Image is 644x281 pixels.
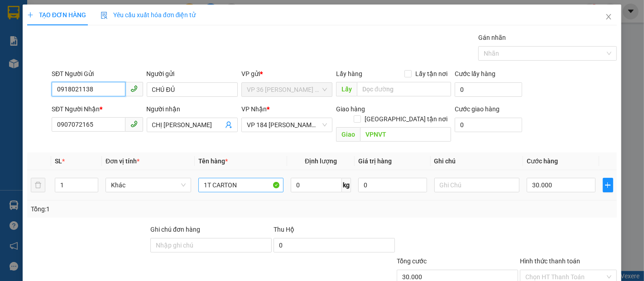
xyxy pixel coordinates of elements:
[478,34,506,41] label: Gán nhãn
[150,238,272,252] input: Ghi chú đơn hàng
[225,121,232,129] span: user-add
[455,118,522,132] input: Cước giao hàng
[342,178,351,192] span: kg
[603,178,614,192] button: plus
[247,118,327,132] span: VP 184 Nguyễn Văn Trỗi - HCM
[31,204,249,214] div: Tổng: 1
[150,226,200,233] label: Ghi chú đơn hàng
[198,178,284,192] input: VD: Bàn, Ghế
[360,127,451,142] input: Dọc đường
[397,257,427,265] span: Tổng cước
[52,104,143,114] div: SĐT Người Nhận
[431,152,524,170] th: Ghi chú
[361,114,451,124] span: [GEOGRAPHIC_DATA] tận nơi
[55,157,62,165] span: SL
[147,69,238,79] div: Người gửi
[412,69,451,79] span: Lấy tận nơi
[605,13,612,20] span: close
[31,178,45,192] button: delete
[106,157,139,165] span: Đơn vị tính
[336,127,360,142] span: Giao
[274,226,294,233] span: Thu Hộ
[336,82,357,96] span: Lấy
[527,157,558,165] span: Cước hàng
[603,181,613,189] span: plus
[455,82,522,97] input: Cước lấy hàng
[455,105,500,113] label: Cước giao hàng
[336,105,365,113] span: Giao hàng
[455,70,495,77] label: Cước lấy hàng
[434,178,520,192] input: Ghi Chú
[247,83,327,96] span: VP 36 Lê Thành Duy - Bà Rịa
[101,12,108,19] img: icon
[520,257,580,265] label: Hình thức thanh toán
[101,11,196,19] span: Yêu cầu xuất hóa đơn điện tử
[241,69,332,79] div: VP gửi
[198,157,228,165] span: Tên hàng
[130,120,138,128] span: phone
[358,157,392,165] span: Giá trị hàng
[357,82,451,96] input: Dọc đường
[305,157,337,165] span: Định lượng
[52,69,143,79] div: SĐT Người Gửi
[111,178,186,192] span: Khác
[358,178,427,192] input: 0
[596,5,621,30] button: Close
[130,85,138,92] span: phone
[336,70,362,77] span: Lấy hàng
[147,104,238,114] div: Người nhận
[241,105,267,113] span: VP Nhận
